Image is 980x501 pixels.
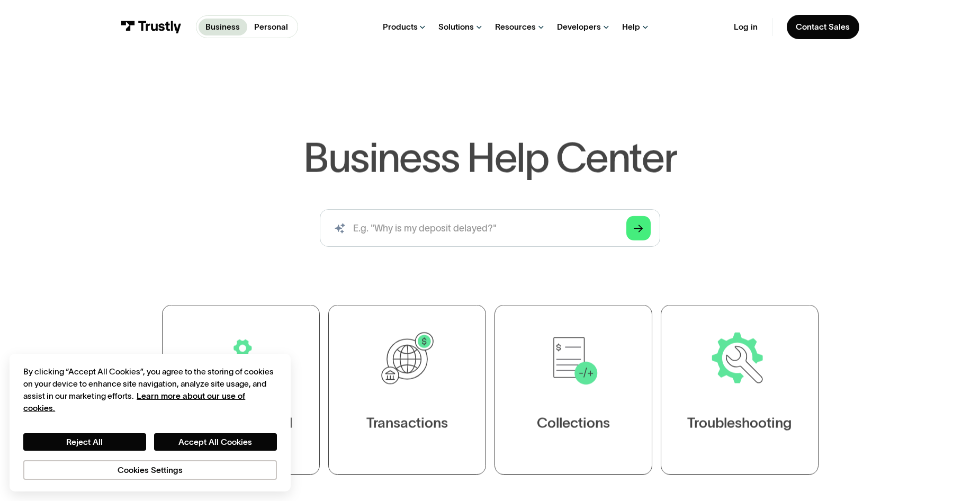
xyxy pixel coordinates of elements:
[438,22,474,32] div: Solutions
[383,22,418,32] div: Products
[495,22,536,32] div: Resources
[23,365,276,480] div: Privacy
[660,305,818,475] a: Troubleshooting
[205,21,240,33] p: Business
[154,433,276,451] button: Accept All Cookies
[687,413,792,432] div: Troubleshooting
[186,413,295,451] div: Merchant Portal Support
[23,460,276,480] button: Cookies Settings
[162,305,320,475] a: Merchant Portal Support
[247,19,295,35] a: Personal
[796,22,850,32] div: Contact Sales
[199,19,247,35] a: Business
[303,137,677,178] h1: Business Help Center
[495,305,652,475] a: Collections
[787,15,859,40] a: Contact Sales
[121,21,182,33] img: Trustly Logo
[23,433,146,451] button: Reject All
[320,209,660,247] input: search
[536,413,609,432] div: Collections
[557,22,601,32] div: Developers
[320,209,660,247] form: Search
[254,21,288,33] p: Personal
[328,305,486,475] a: Transactions
[10,354,291,492] div: Cookie banner
[734,22,758,32] a: Log in
[23,365,276,415] div: By clicking “Accept All Cookies”, you agree to the storing of cookies on your device to enhance s...
[622,22,640,32] div: Help
[366,413,448,432] div: Transactions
